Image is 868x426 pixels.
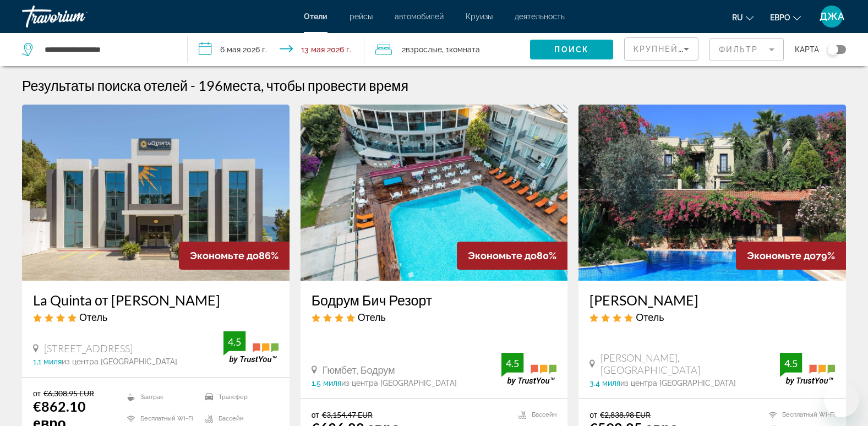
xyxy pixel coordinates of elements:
[22,77,188,94] h1: Результаты поиска отелей
[819,45,846,54] button: Переключить карту
[732,9,754,25] button: Изменение языка
[190,77,195,94] span: -
[468,250,537,261] span: Экономьте до
[219,394,248,401] font: Трансфер
[466,12,493,21] a: Круизы
[406,45,442,54] span: Взрослые
[223,77,408,94] span: места, чтобы провести время
[350,12,373,21] a: рейсы
[515,12,565,21] a: деятельность
[312,311,557,323] div: Отель 4 звезды
[33,311,279,323] div: Отель 4 звезды
[578,105,846,281] img: Изображение отеля
[140,415,193,422] font: Бесплатный Wi-Fi
[33,389,41,398] span: от
[747,250,816,261] span: Экономьте до
[780,353,835,385] img: trustyou-badge.svg
[589,410,597,419] span: от
[44,342,133,354] span: [STREET_ADDRESS]
[782,411,835,418] font: Бесплатный Wi-Fi
[770,9,801,25] button: Изменить валюту
[33,357,62,366] span: 1,1 миля
[636,311,664,323] span: Отель
[824,382,859,417] iframe: Кнопка запуска окна обмена сообщениями
[589,292,835,308] a: [PERSON_NAME]
[223,335,245,348] div: 4.5
[179,242,290,270] div: 86%
[323,364,395,376] span: Гюмбет, Бодрум
[589,311,835,323] div: Отель 4 звезды
[532,411,556,418] font: Бассейн
[501,357,523,370] div: 4.5
[322,410,373,419] del: €3,154.47 EUR
[449,45,480,54] span: Комната
[22,105,290,281] img: Изображение отеля
[600,352,780,376] span: [PERSON_NAME], [GEOGRAPHIC_DATA]
[709,37,784,62] button: Фильтр
[79,311,107,323] span: Отель
[395,12,444,21] a: автомобилей
[62,357,177,366] span: из центра [GEOGRAPHIC_DATA]
[554,45,589,54] span: Поиск
[820,11,844,22] span: ДЖА
[140,394,163,401] font: Завтрак
[634,45,767,53] span: Крупнейшие сбережения
[634,42,689,56] mat-select: Сортировать по
[620,379,736,387] span: из центра [GEOGRAPHIC_DATA]
[589,379,620,387] span: 3.4 миля
[795,42,819,57] span: карта
[341,379,457,387] span: из центра [GEOGRAPHIC_DATA]
[770,13,790,22] span: евро
[780,357,802,370] div: 4.5
[732,13,743,22] span: ru
[442,45,449,54] font: , 1
[402,45,406,54] font: 2
[817,5,846,28] button: Пользовательское меню
[22,2,132,31] a: Травориум
[301,105,568,281] img: Изображение отеля
[501,353,556,385] img: trustyou-badge.svg
[364,33,530,66] button: Путешественники: 2 взрослых, 0 детей
[33,292,279,308] a: La Quinta от [PERSON_NAME]
[190,250,259,261] span: Экономьте до
[736,242,846,270] div: 79%
[198,77,408,94] h2: 196
[457,242,567,270] div: 80%
[43,389,94,398] del: €6,308.95 EUR
[530,40,613,59] button: Поиск
[304,12,327,21] a: Отели
[312,292,557,308] a: Бодрум Бич Резорт
[312,410,319,419] span: от
[223,331,279,364] img: trustyou-badge.svg
[219,415,243,422] font: Бассейн
[358,311,386,323] span: Отель
[312,379,341,387] span: 1,5 миля
[188,33,364,66] button: Дата заезда: 6 мая 2026 г. Дата выезда: 13 мая 2026 г.
[600,410,651,419] del: €2,838.98 EUR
